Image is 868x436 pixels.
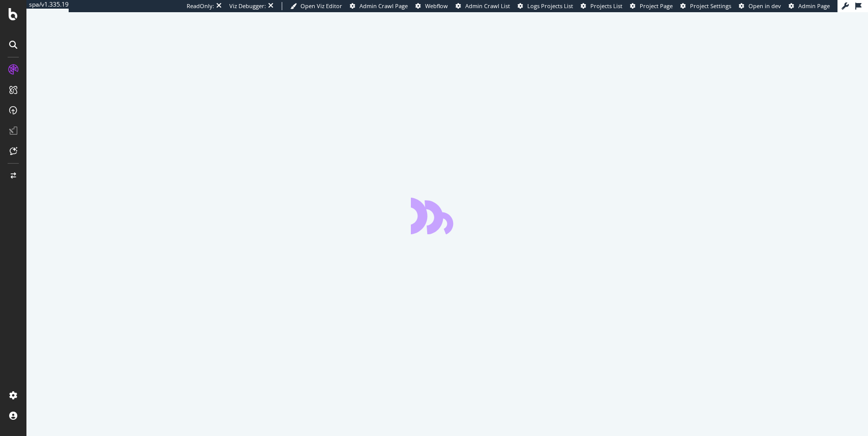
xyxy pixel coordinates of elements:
[680,2,731,10] a: Project Settings
[360,2,408,10] span: Admin Crawl Page
[630,2,673,10] a: Project Page
[749,2,781,10] span: Open in dev
[581,2,622,10] a: Projects List
[301,2,342,10] span: Open Viz Editor
[690,2,731,10] span: Project Settings
[415,2,448,10] a: Webflow
[229,2,266,10] div: Viz Debugger:
[518,2,573,10] a: Logs Projects List
[350,2,408,10] a: Admin Crawl Page
[590,2,622,10] span: Projects List
[798,2,830,10] span: Admin Page
[411,198,484,234] div: animation
[290,2,342,10] a: Open Viz Editor
[187,2,214,10] div: ReadOnly:
[465,2,510,10] span: Admin Crawl List
[640,2,673,10] span: Project Page
[425,2,448,10] span: Webflow
[527,2,573,10] span: Logs Projects List
[456,2,510,10] a: Admin Crawl List
[789,2,830,10] a: Admin Page
[739,2,781,10] a: Open in dev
